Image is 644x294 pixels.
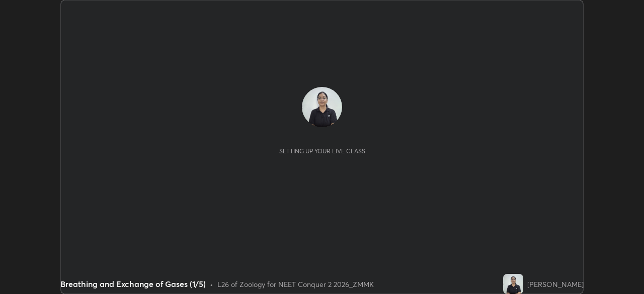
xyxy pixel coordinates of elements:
div: Setting up your live class [279,147,365,155]
img: a8b235d29b3b46a189e9fcfef1113de1.jpg [302,87,342,127]
div: • [210,279,213,289]
div: [PERSON_NAME] [527,279,584,289]
div: L26 of Zoology for NEET Conquer 2 2026_ZMMK [217,279,374,289]
div: Breathing and Exchange of Gases (1/5) [60,278,206,290]
img: a8b235d29b3b46a189e9fcfef1113de1.jpg [503,274,523,294]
